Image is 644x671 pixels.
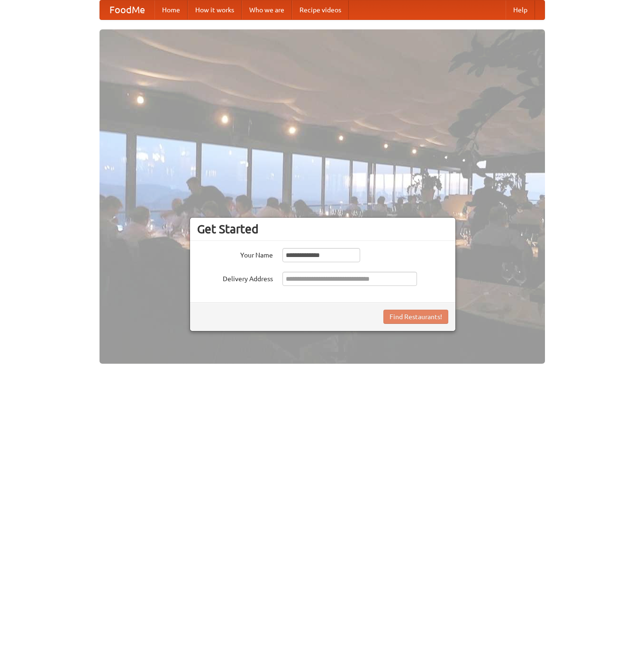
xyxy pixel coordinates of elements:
[100,0,154,19] a: FoodMe
[292,0,349,19] a: Recipe videos
[383,310,448,324] button: Find Restaurants!
[197,222,448,236] h3: Get Started
[506,0,535,19] a: Help
[197,272,273,284] label: Delivery Address
[197,248,273,260] label: Your Name
[154,0,188,19] a: Home
[242,0,292,19] a: Who we are
[188,0,242,19] a: How it works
